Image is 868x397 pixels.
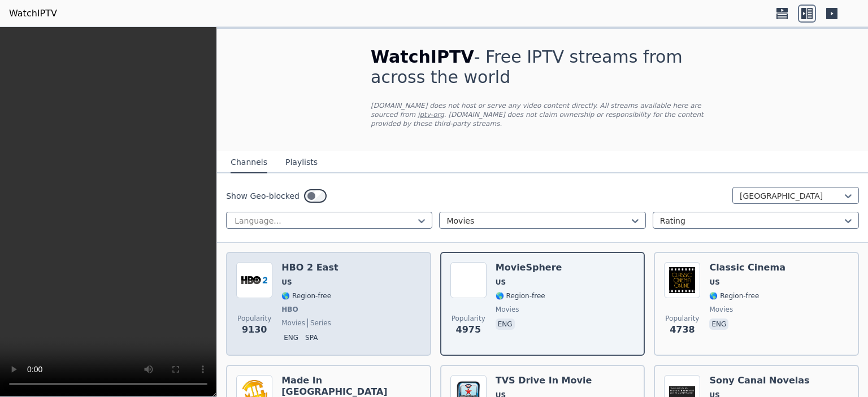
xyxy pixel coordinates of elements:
[496,262,562,273] h6: MovieSphere
[709,291,759,300] span: 🌎 Region-free
[450,262,487,298] img: MovieSphere
[496,305,519,314] span: movies
[709,375,809,386] h6: Sony Canal Novelas
[371,47,474,67] span: WatchIPTV
[709,319,728,330] p: eng
[452,314,485,323] span: Popularity
[664,262,700,298] img: Classic Cinema
[9,7,57,20] a: WatchIPTV
[456,323,481,337] span: 4975
[709,278,719,287] span: US
[281,305,298,314] span: HBO
[496,319,515,330] p: eng
[371,47,714,88] h1: - Free IPTV streams from across the world
[670,323,695,337] span: 4738
[236,262,272,298] img: HBO 2 East
[418,111,444,119] a: iptv-org
[496,278,506,287] span: US
[303,332,320,343] p: spa
[281,332,301,343] p: eng
[709,305,733,314] span: movies
[665,314,699,323] span: Popularity
[496,291,545,300] span: 🌎 Region-free
[371,101,714,128] p: [DOMAIN_NAME] does not host or serve any video content directly. All streams available here are s...
[281,291,331,300] span: 🌎 Region-free
[307,319,331,328] span: series
[496,375,592,386] h6: TVS Drive In Movie
[237,314,271,323] span: Popularity
[285,152,318,173] button: Playlists
[281,262,338,273] h6: HBO 2 East
[281,278,292,287] span: US
[231,152,267,173] button: Channels
[281,319,305,328] span: movies
[709,262,785,273] h6: Classic Cinema
[242,323,267,337] span: 9130
[226,190,300,202] label: Show Geo-blocked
